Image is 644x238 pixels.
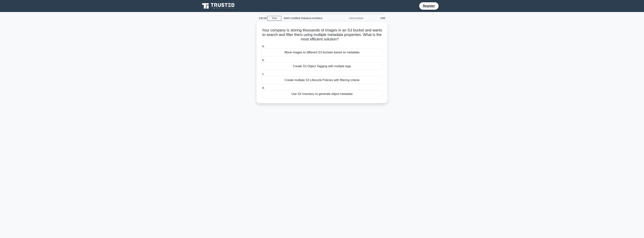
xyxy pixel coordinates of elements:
a: Stop [267,16,281,21]
div: 130:00 [256,14,267,22]
div: Use S3 Inventory to generate object metadata [261,90,383,98]
h5: Your company is storing thousands of images in an S3 bucket and wants to search and filter them u... [261,28,383,42]
div: AWS Certified Solutions Architect [281,14,333,22]
span: b. [262,58,265,62]
div: Intermediate [333,14,366,22]
div: Create multiple S3 Lifecycle Policies with filtering criteria [261,76,383,84]
span: a. [262,45,265,48]
a: Register [421,4,437,8]
span: d. [262,86,265,89]
span: c. [262,72,264,75]
div: Create S3 Object Tagging with multiple tags [261,62,383,70]
div: Move images to different S3 buckets based on metadata [261,48,383,56]
div: 1/65 [366,14,388,22]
